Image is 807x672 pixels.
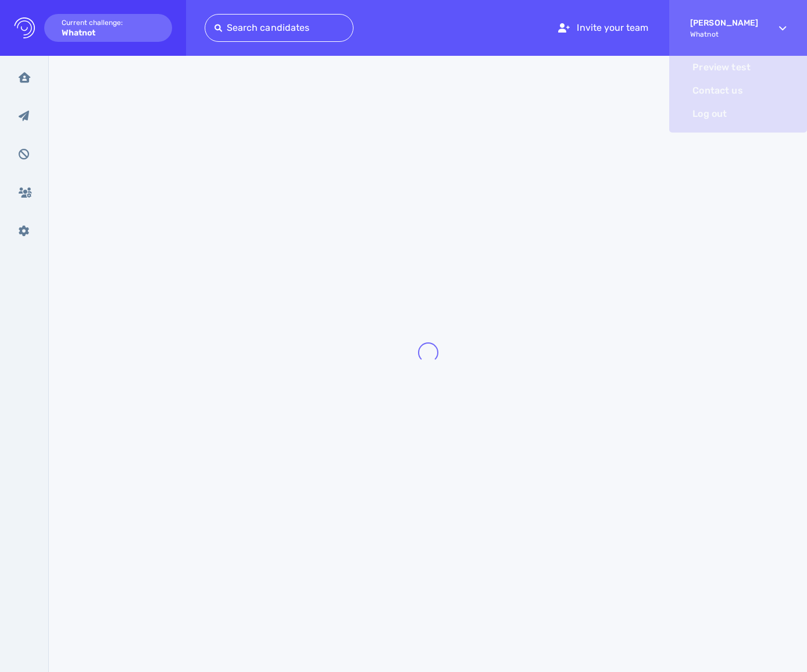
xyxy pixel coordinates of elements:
[679,102,798,126] li: Log out
[669,79,807,102] a: Contact us
[690,30,758,38] span: Whatnot
[669,56,807,79] a: Preview test
[690,18,758,28] strong: [PERSON_NAME]
[679,79,798,102] li: Contact us
[679,56,798,79] li: Preview test
[669,102,807,126] a: Log out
